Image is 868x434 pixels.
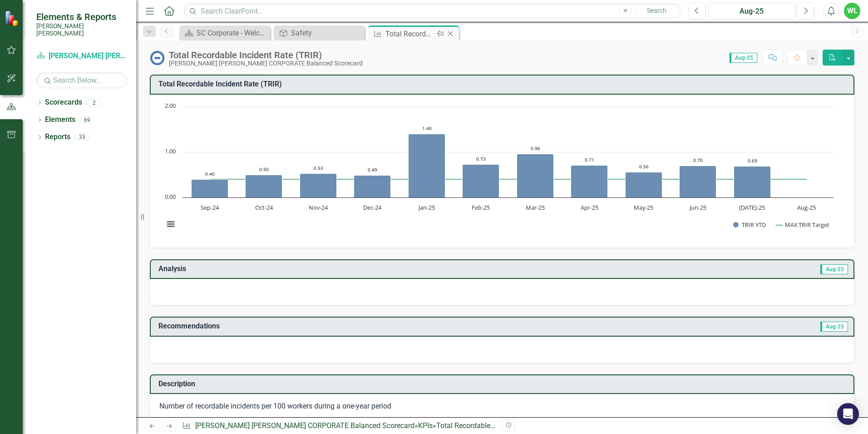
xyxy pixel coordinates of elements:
input: Search Below... [36,72,127,88]
path: Jul-25, 0.69. TRIR YTD. [734,166,771,197]
span: Aug-25 [730,53,757,63]
a: Scorecards [45,97,82,108]
path: Nov-24, 0.53. TRIR YTD. [300,173,337,197]
text: Jun-25 [689,203,706,212]
text: Sep-24 [201,203,219,212]
button: Show MAX TRIR Target [776,221,830,229]
text: 0.96 [531,145,540,151]
button: WL [844,3,860,19]
text: [DATE]-25 [739,203,765,212]
path: Oct-24, 0.5. TRIR YTD. [246,175,282,197]
text: Aug-25 [797,203,816,212]
path: Mar-25, 0.96. TRIR YTD. [517,154,554,197]
text: Jan-25 [418,203,435,212]
span: Search [647,7,666,14]
text: 2.00 [165,101,176,110]
text: 0.00 [165,192,176,201]
path: May-25, 0.56. TRIR YTD. [626,172,662,197]
div: [PERSON_NAME] [PERSON_NAME] CORPORATE Balanced Scorecard [169,60,363,67]
div: Total Recordable Incident Rate (TRIR) [385,28,434,40]
text: 0.53 [314,165,323,171]
button: Search [634,5,680,17]
div: Open Intercom Messenger [837,403,859,425]
text: Mar-25 [526,203,545,212]
g: MAX TRIR Target, series 2 of 2. Line with 12 data points. [208,177,809,181]
a: Reports [45,132,70,142]
text: 0.73 [476,156,486,162]
div: 33 [75,133,89,141]
svg: Interactive chart [159,102,838,238]
small: [PERSON_NAME] [PERSON_NAME] [36,22,127,37]
text: 0.71 [585,156,594,163]
input: Search ClearPoint... [184,3,682,19]
img: ClearPoint Strategy [5,10,21,26]
div: 2 [87,99,101,106]
div: Total Recordable Incident Rate (TRIR) [436,421,556,430]
text: 0.49 [368,167,377,173]
button: View chart menu, Chart [164,218,177,231]
div: Chart. Highcharts interactive chart. [159,102,845,238]
h3: Analysis [158,265,498,273]
text: May-25 [634,203,653,212]
h3: Recommendations [158,322,629,330]
text: 1.00 [165,147,176,155]
div: SC Corporate - Welcome to ClearPoint [197,27,268,39]
a: Safety [276,27,362,39]
text: 0.50 [259,166,269,172]
img: No Information [150,50,164,65]
path: Apr-25, 0.71. TRIR YTD. [571,165,608,197]
text: 0.40 [205,171,215,177]
text: 0.70 [693,157,703,163]
path: Jan-25, 1.4. TRIR YTD. [409,134,445,197]
text: Apr-25 [581,203,598,212]
span: Elements & Reports [36,11,127,22]
span: Aug-25 [820,322,848,332]
path: Dec-24, 0.49. TRIR YTD. [354,175,391,197]
h3: Description [158,380,849,388]
text: 0.69 [748,157,757,164]
text: Oct-24 [255,203,273,212]
text: 0.56 [639,163,649,170]
text: 1.40 [422,125,432,131]
path: Jun-25, 0.7. TRIR YTD. [680,166,716,197]
div: » » [182,421,495,431]
a: [PERSON_NAME] [PERSON_NAME] CORPORATE Balanced Scorecard [195,421,414,430]
path: Sep-24, 0.4. TRIR YTD. [192,179,228,197]
a: KPIs [418,421,433,430]
button: Show TRIR YTD [733,221,766,229]
span: Aug-25 [820,264,848,274]
button: Aug-25 [708,3,795,19]
a: Elements [45,115,75,125]
text: Dec-24 [363,203,382,212]
div: Total Recordable Incident Rate (TRIR) [169,50,363,60]
a: SC Corporate - Welcome to ClearPoint [182,27,268,39]
text: Feb-25 [472,203,490,212]
span: Number of recordable incidents per 100 workers during a one-year period [159,402,391,410]
div: Safety [291,27,362,39]
text: Nov-24 [309,203,328,212]
div: 69 [80,116,94,124]
a: [PERSON_NAME] [PERSON_NAME] CORPORATE Balanced Scorecard [36,51,127,61]
path: Feb-25, 0.73. TRIR YTD. [463,164,499,197]
h3: Total Recordable Incident Rate (TRIR)​ [158,80,849,88]
div: Aug-25 [711,6,792,17]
